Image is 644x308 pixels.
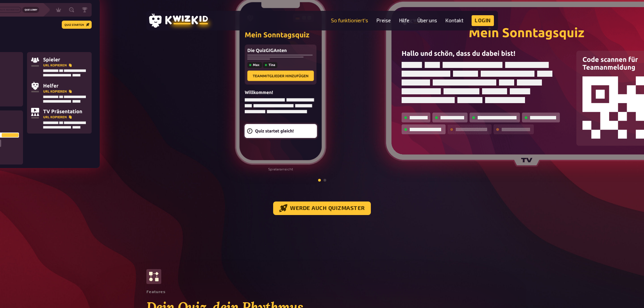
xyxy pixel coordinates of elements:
a: Hilfe [399,18,409,23]
a: Kontakt [445,18,463,23]
a: Werde auch Quizmaster [273,202,371,215]
a: Preise [376,18,391,23]
a: So funktioniert's [331,18,368,23]
a: Über uns [418,18,437,23]
center: Spieleransicht [234,167,327,171]
div: Features [146,289,165,294]
a: Login [472,15,494,26]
